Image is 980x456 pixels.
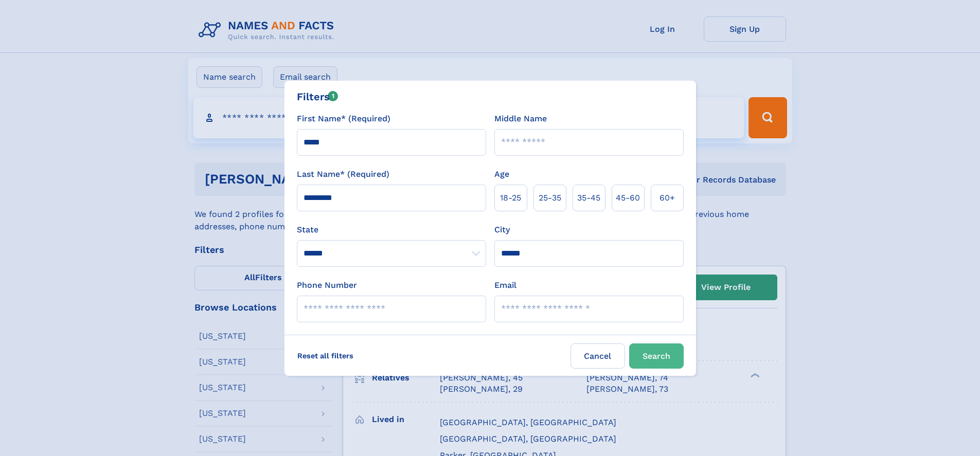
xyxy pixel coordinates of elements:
span: 60+ [660,192,675,204]
label: Age [494,168,509,180]
label: Middle Name [494,113,547,125]
label: City [494,224,510,236]
span: 45‑60 [616,192,640,204]
label: Cancel [571,343,625,369]
label: Last Name* (Required) [297,168,389,180]
label: State [297,224,486,236]
label: Reset all filters [291,343,360,368]
button: Search [629,343,684,369]
label: Phone Number [297,279,357,291]
div: Filters [297,89,338,104]
label: Email [494,279,516,291]
span: 35‑45 [577,192,600,204]
span: 18‑25 [500,192,521,204]
span: 25‑35 [539,192,561,204]
label: First Name* (Required) [297,113,390,125]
